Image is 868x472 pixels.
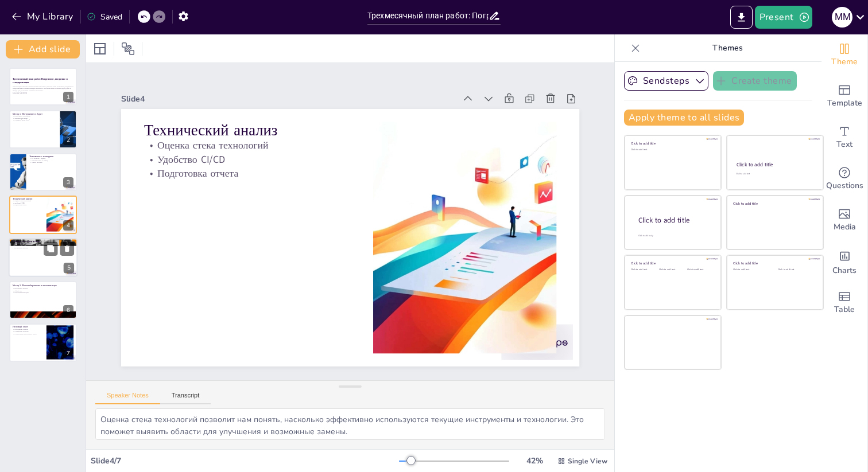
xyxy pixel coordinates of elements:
div: Click to add title [631,141,713,146]
button: Create theme [713,71,797,91]
div: Layout [91,40,109,58]
p: Оценка стека технологий [207,46,392,161]
p: Анализ проблем [29,162,73,164]
div: Get real-time input from your audience [821,158,867,200]
div: https://cdn.sendsteps.com/images/logo/sendsteps_logo_white.pnghttps://cdn.sendsteps.com/images/lo... [9,68,77,106]
div: https://cdn.sendsteps.com/images/logo/sendsteps_logo_white.pnghttps://cdn.sendsteps.com/images/lo... [9,153,77,191]
button: M M [832,6,852,29]
div: Click to add text [631,268,657,271]
div: Click to add title [733,261,815,266]
span: Position [121,42,135,56]
p: Презентация охватывает трехмесячный план работ, включая этапы погружения, внедрения и стандартиза... [13,85,73,92]
button: Apply theme to all slides [624,110,744,126]
span: Single View [568,457,607,466]
div: 3 [63,177,73,188]
p: Удобство CI/CD [13,202,43,204]
div: 6 [63,305,73,315]
span: Theme [831,56,858,68]
span: Table [834,303,855,316]
p: Знакомство с командами [29,155,73,158]
p: Общий чат [13,290,73,292]
span: Charts [832,264,857,277]
button: Duplicate Slide [44,241,57,255]
p: Пилотная реализация [13,292,73,294]
button: Transcript [160,392,211,404]
div: Add charts and graphs [821,241,867,282]
p: Обратная связь от команд [29,159,73,162]
button: My Library [9,7,78,26]
strong: Трехмесячный план работ: Погружение, внедрение и стандартизация [13,78,68,84]
p: Итоговый отчет [13,325,43,329]
div: Click to add title [737,161,813,168]
div: Add ready made slides [821,76,867,117]
p: Формирование стандартов [12,242,74,244]
p: Погружение в процессы [13,115,57,117]
p: Generated with [URL] [13,92,73,94]
input: Insert title [367,7,489,24]
p: Создание источника истины [12,240,74,243]
div: Change the overall theme [821,34,867,76]
button: Sendsteps [624,71,708,91]
p: Планирование дальнейших шагов [13,333,43,335]
div: 42 % [521,455,548,466]
p: Обсуждение успехов [13,329,43,331]
p: Themes [645,34,810,62]
p: Высокоуровневый план [12,244,74,247]
p: Технический анализ [212,30,401,152]
span: Questions [826,180,863,192]
div: Click to add text [659,268,685,271]
div: Add images, graphics, shapes or video [821,200,867,241]
p: Технический анализ [13,116,57,119]
p: Оценка стека технологий [13,200,43,202]
div: Click to add text [687,268,713,271]
div: 2 [63,135,73,145]
div: Click to add title [631,261,713,266]
div: Click to add body [638,235,711,237]
div: 7 [63,348,73,358]
span: Text [836,138,852,151]
div: 7 [9,323,77,361]
p: Сокращение времени [13,331,43,333]
p: Организация встречи [12,247,74,249]
div: Click to add title [638,216,712,225]
div: Click to add text [736,173,812,175]
button: Add slide [6,40,80,58]
div: Slide 4 / 7 [91,455,399,466]
button: Export to PowerPoint [730,6,753,29]
div: https://cdn.sendsteps.com/images/logo/sendsteps_logo_white.pnghttps://cdn.sendsteps.com/images/lo... [9,110,77,148]
textarea: Оценка стека технологий позволит нам понять, насколько эффективно используются текущие инструмент... [95,408,605,440]
div: Click to add title [733,201,815,205]
div: https://cdn.sendsteps.com/images/logo/sendsteps_logo_white.pnghttps://cdn.sendsteps.com/images/lo... [9,196,77,233]
button: Speaker Notes [95,392,160,404]
div: 1 [63,92,73,102]
p: Технический анализ [13,197,43,201]
button: Present [755,6,812,29]
p: Подготовка отчета [13,204,43,206]
div: Click to add text [631,149,713,151]
div: https://cdn.sendsteps.com/images/logo/sendsteps_logo_white.pnghttps://cdn.sendsteps.com/images/lo... [9,238,77,277]
span: Media [834,221,856,233]
button: Delete Slide [60,241,74,255]
div: https://cdn.sendsteps.com/images/logo/sendsteps_logo_white.pnghttps://cdn.sendsteps.com/images/lo... [9,281,77,319]
p: 1-1 встречи с лидами [29,157,73,159]
p: Удобство CI/CD [199,58,385,174]
div: M M [832,7,852,28]
div: Add a table [821,282,867,323]
div: Add text boxes [821,117,867,158]
div: Click to add text [733,268,769,271]
p: Внутренние встречи [13,287,73,290]
p: Месяц 1: Погружение и Аудит [13,112,57,115]
div: Saved [87,11,122,22]
div: 4 [63,220,73,231]
p: Месяц 3: Масштабирование и автоматизация [13,284,73,287]
span: Template [827,97,862,110]
div: Click to add text [778,268,814,271]
p: Подготовка отчета [192,71,378,186]
p: Создание "карты боли" [13,119,57,121]
div: 5 [64,263,74,273]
